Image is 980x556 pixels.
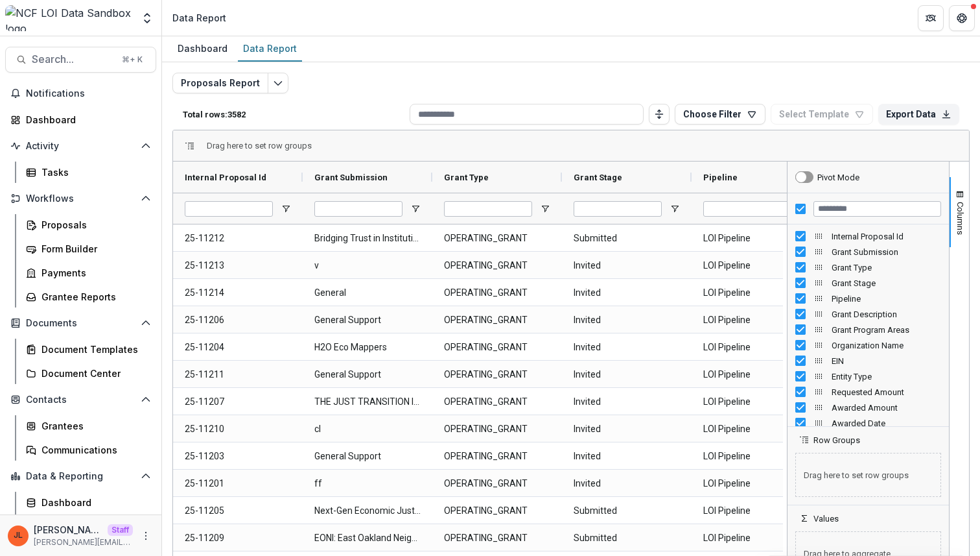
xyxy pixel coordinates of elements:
a: Grantee Reports [21,286,156,308]
div: Data Report [238,39,302,58]
span: EONI: East Oakland Neighborhood Initiative: Community-Led Civic Wellness [314,525,421,551]
span: Organization Name [832,341,941,350]
span: 25-11210 [185,416,291,442]
input: Grant Type Filter Input [444,201,532,217]
div: Row Groups [787,445,949,505]
span: LOI Pipeline [703,225,810,252]
span: LOI Pipeline [703,470,810,497]
span: General Support [314,443,421,470]
span: Grant Submission [832,247,941,257]
span: Contacts [26,394,135,405]
span: 25-11204 [185,334,291,361]
span: Pipeline [703,173,738,182]
div: Pivot Mode [817,173,859,182]
button: Export Data [878,104,959,125]
div: Grant Submission Column [787,244,949,260]
button: Open Filter Menu [670,204,680,214]
a: Dashboard [21,492,156,513]
span: 25-11206 [185,307,291,333]
button: Open Documents [5,313,156,333]
div: Dashboard [41,496,146,509]
span: Values [813,514,839,524]
span: Data & Reporting [26,471,135,482]
span: THE JUST TRANSITION INTEGRATED CAPITAL FUND ECOYSTEM: SHIFTING CAPITAL AND POWER TO BUILD THE REG... [314,389,421,415]
span: v [314,252,421,279]
span: OPERATING_GRANT [444,443,550,470]
span: Documents [26,318,135,329]
div: Form Builder [41,242,146,256]
span: Grant Type [832,263,941,272]
span: OPERATING_GRANT [444,252,550,279]
span: Grant Stage [832,278,941,288]
div: Document Templates [41,343,146,356]
a: Data Report [238,36,302,62]
button: Toggle auto height [649,104,670,125]
div: Internal Proposal Id Column [787,228,949,244]
span: LOI Pipeline [703,252,810,279]
span: Internal Proposal Id [832,232,941,241]
span: OPERATING_GRANT [444,416,550,442]
button: Open Filter Menu [410,204,421,214]
span: Awarded Date [832,418,941,428]
button: Search... [5,47,156,73]
div: Grantee Reports [41,290,146,304]
span: Invited [574,443,680,470]
input: Grant Submission Filter Input [314,201,402,217]
button: Open Activity [5,136,156,156]
span: LOI Pipeline [703,416,810,442]
span: OPERATING_GRANT [444,525,550,551]
div: Awarded Amount Column [787,400,949,415]
button: Open entity switcher [138,5,156,31]
span: OPERATING_GRANT [444,307,550,333]
span: Row Groups [813,435,860,445]
a: Dashboard [172,36,233,62]
span: OPERATING_GRANT [444,280,550,306]
p: Total rows: 3582 [183,110,404,119]
div: Jeanne Locker [14,531,23,540]
div: Row Groups [207,141,312,151]
button: Edit selected report [268,73,288,93]
a: Form Builder [21,238,156,260]
span: Workflows [26,193,135,204]
span: LOI Pipeline [703,334,810,361]
div: Document Center [41,367,146,380]
div: Proposals [41,218,146,232]
img: NCF LOI Data Sandbox logo [5,5,133,31]
a: Dashboard [5,109,156,130]
a: Proposals [21,214,156,236]
span: 25-11213 [185,252,291,279]
button: Open Data & Reporting [5,466,156,487]
span: OPERATING_GRANT [444,361,550,388]
span: Search... [32,53,114,66]
span: Next-Gen Economic Justice [314,498,421,524]
button: Open Filter Menu [540,204,550,214]
input: Internal Proposal Id Filter Input [185,201,273,217]
span: 25-11207 [185,389,291,415]
span: LOI Pipeline [703,280,810,306]
span: Submitted [574,498,680,524]
a: Document Center [21,363,156,384]
span: OPERATING_GRANT [444,470,550,497]
span: Invited [574,361,680,388]
span: Submitted [574,225,680,252]
a: Tasks [21,162,156,183]
span: Awarded Amount [832,403,941,413]
div: Grant Type Column [787,260,949,275]
span: Entity Type [832,372,941,381]
span: OPERATING_GRANT [444,334,550,361]
span: 25-11214 [185,280,291,306]
span: Notifications [26,88,151,99]
span: H2O Eco Mappers [314,334,421,361]
span: EIN [832,356,941,366]
span: Invited [574,334,680,361]
input: Filter Columns Input [813,201,941,217]
span: Drag here to set row groups [207,141,312,151]
span: Pipeline [832,294,941,304]
span: LOI Pipeline [703,307,810,333]
div: Dashboard [26,113,146,127]
span: Invited [574,470,680,497]
div: Grant Program Areas Column [787,322,949,337]
span: Invited [574,252,680,279]
div: EIN Column [787,353,949,369]
a: Grantees [21,415,156,437]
